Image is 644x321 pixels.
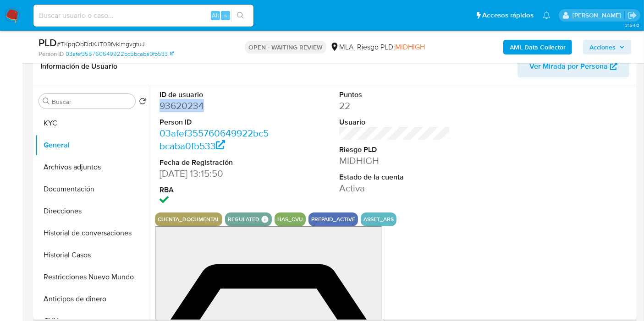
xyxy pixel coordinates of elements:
[228,218,259,221] button: regulated
[43,98,50,105] button: Buscar
[139,98,146,108] button: Volver al orden por defecto
[160,167,270,180] dd: [DATE] 13:15:50
[160,158,270,168] dt: Fecha de Registración
[158,218,220,221] button: cuenta_documental
[517,55,629,77] button: Ver Mirada por Persona
[339,145,450,155] dt: Riesgo PLD
[39,35,57,50] b: PLD
[35,178,150,200] button: Documentación
[35,266,150,288] button: Restricciones Nuevo Mundo
[224,11,227,20] span: s
[572,11,624,20] p: micaelaestefania.gonzalez@mercadolibre.com
[339,99,450,112] dd: 22
[66,50,174,58] a: 03afef355760649922bc5bcaba0fb533
[160,185,270,195] dt: RBA
[277,218,303,221] button: has_cvu
[339,172,450,182] dt: Estado de la cuenta
[510,40,566,54] b: AML Data Collector
[339,154,450,167] dd: MIDHIGH
[589,40,616,54] span: Acciones
[231,9,250,22] button: search-icon
[543,11,550,19] a: Notificaciones
[330,42,353,52] div: MLA
[57,39,145,49] span: # TKpqObDdXJT09fvklmgvgtuJ
[395,42,425,52] span: MIDHIGH
[627,11,637,20] a: Salir
[339,182,450,195] dd: Activa
[35,156,150,178] button: Archivos adjuntos
[311,218,355,221] button: prepaid_active
[35,134,150,156] button: General
[35,244,150,266] button: Historial Casos
[33,10,253,22] input: Buscar usuario o caso...
[39,50,64,58] b: Person ID
[35,112,150,134] button: KYC
[160,126,269,152] a: 03afef355760649922bc5bcaba0fb533
[160,90,270,100] dt: ID de usuario
[212,11,219,20] span: Alt
[245,41,326,54] p: OPEN - WAITING REVIEW
[357,42,425,52] span: Riesgo PLD:
[363,218,394,221] button: asset_ars
[52,98,132,106] input: Buscar
[583,40,631,54] button: Acciones
[40,62,117,71] h1: Información de Usuario
[339,117,450,127] dt: Usuario
[482,11,534,20] span: Accesos rápidos
[339,90,450,100] dt: Puntos
[503,40,572,54] button: AML Data Collector
[160,117,270,127] dt: Person ID
[625,22,639,29] span: 3.154.0
[35,288,150,310] button: Anticipos de dinero
[35,200,150,222] button: Direcciones
[160,99,270,112] dd: 93620234
[529,55,608,77] span: Ver Mirada por Persona
[35,222,150,244] button: Historial de conversaciones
